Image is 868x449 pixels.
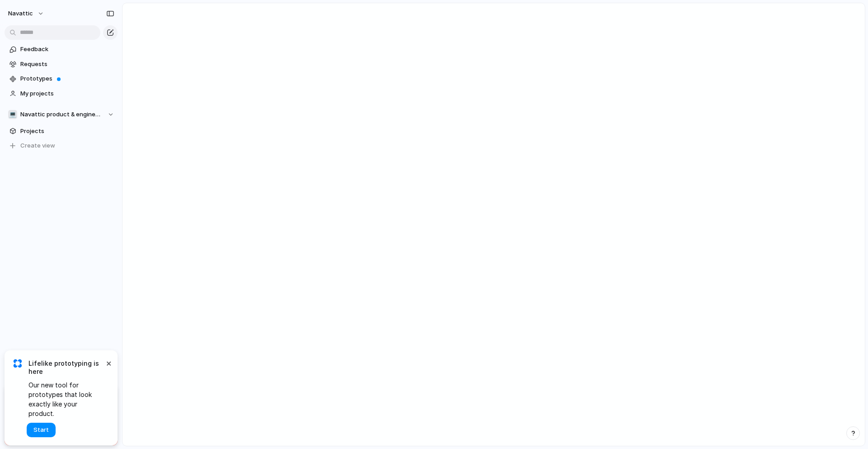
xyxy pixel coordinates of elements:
[20,74,114,83] span: Prototypes
[20,141,55,150] span: Create view
[5,108,118,121] button: 💻Navattic product & engineering
[5,72,118,86] a: Prototypes
[4,6,49,21] button: navattic
[5,124,118,138] a: Projects
[20,60,114,69] span: Requests
[8,9,33,18] span: navattic
[5,139,118,153] button: Create view
[20,127,114,136] span: Projects
[5,87,118,100] a: My projects
[5,57,118,71] a: Requests
[5,43,118,56] a: Feedback
[8,110,17,119] div: 💻
[28,380,104,418] span: Our new tool for prototypes that look exactly like your product.
[27,423,56,437] button: Start
[20,45,114,54] span: Feedback
[20,110,103,119] span: Navattic product & engineering
[28,359,104,376] span: Lifelike prototyping is here
[33,425,49,435] span: Start
[20,89,114,98] span: My projects
[103,358,114,368] button: Dismiss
